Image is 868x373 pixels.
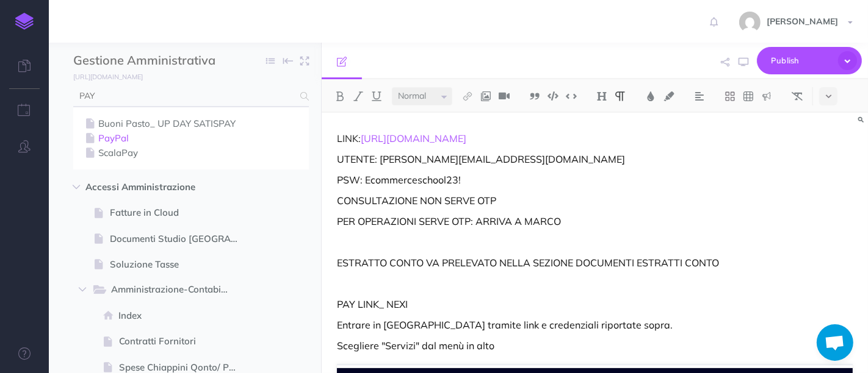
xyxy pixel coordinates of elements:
p: PSW: Ecommerceschool23! [337,172,853,187]
img: Headings dropdown button [596,91,607,101]
img: Underline button [371,91,382,101]
img: Paragraph button [615,91,626,101]
span: [PERSON_NAME] [761,16,844,27]
p: Entrare in [GEOGRAPHIC_DATA] tramite link e credenziali riportate sopra. [337,318,853,332]
a: [URL][DOMAIN_NAME] [49,70,155,82]
img: Code block button [548,91,559,101]
a: PayPal [82,131,300,146]
img: 773ddf364f97774a49de44848d81cdba.jpg [739,12,761,33]
img: Bold button [335,91,345,101]
input: Documentation Name [73,52,217,70]
a: ScalaPay [82,146,300,160]
img: Text color button [645,91,656,101]
p: ESTRATTO CONTO VA PRELEVATO NELLA SEZIONE DOCUMENTI ESTRATTI CONTO [337,255,853,270]
img: Add image button [480,91,491,101]
p: CONSULTAZIONE NON SERVE OTP [337,193,853,208]
img: Callout dropdown menu button [761,91,772,101]
span: Fatture in Cloud [110,205,248,220]
span: Index [118,308,248,323]
a: Aprire la chat [817,324,853,361]
p: PAY LINK_ NEXI [337,297,853,311]
input: Search [73,85,293,107]
img: Italic button [353,91,364,101]
button: Publish [757,47,862,74]
img: Text background color button [664,91,675,101]
small: [URL][DOMAIN_NAME] [73,73,143,81]
span: Soluzione Tasse [110,257,248,272]
img: Link button [462,91,473,101]
a: Buoni Pasto_ UP DAY SATISPAY [82,116,300,131]
img: Add video button [499,91,510,101]
img: Create table button [743,91,754,101]
span: Documenti Studio [GEOGRAPHIC_DATA] [110,232,248,246]
img: Inline code button [566,91,577,101]
span: Contratti Fornitori [119,334,248,349]
p: LINK: [337,131,853,146]
span: Accessi Amministrazione [85,180,233,194]
img: Clear styles button [792,91,803,101]
img: Blockquote button [529,91,540,101]
span: Amministrazione-Contabilità [111,282,239,298]
a: [URL][DOMAIN_NAME] [361,132,466,144]
span: Publish [771,51,832,70]
p: PER OPERAZIONI SERVE OTP: ARRIVA A MARCO [337,214,853,229]
img: logo-mark.svg [15,13,34,30]
p: UTENTE: [PERSON_NAME][EMAIL_ADDRESS][DOMAIN_NAME] [337,152,853,166]
img: Alignment dropdown menu button [694,91,705,101]
p: Scegliere "Servizi" dal menù in alto [337,338,853,353]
